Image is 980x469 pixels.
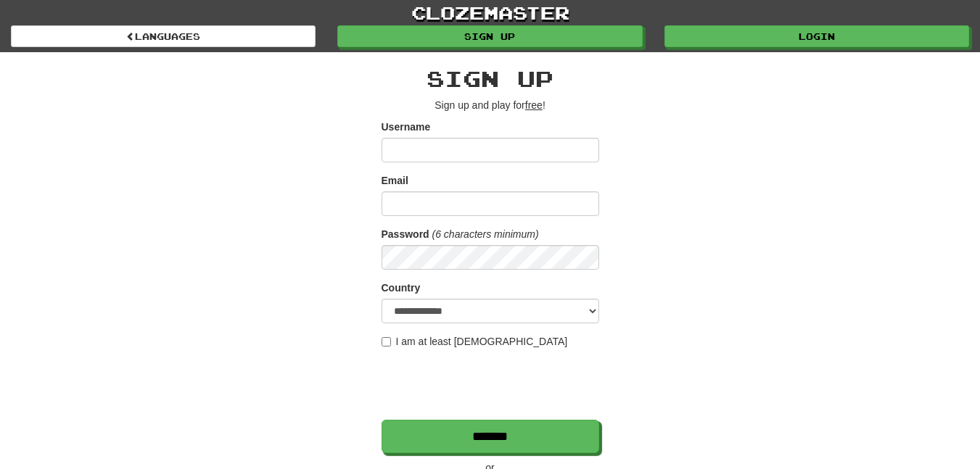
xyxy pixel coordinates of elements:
[382,281,421,295] label: Country
[382,337,391,346] input: I am at least [DEMOGRAPHIC_DATA]
[382,120,431,134] label: Username
[382,227,429,241] label: Password
[382,334,568,349] label: I am at least [DEMOGRAPHIC_DATA]
[382,173,408,188] label: Email
[432,228,539,240] em: (6 characters minimum)
[525,99,543,111] u: free
[382,67,599,91] h2: Sign up
[11,25,316,47] a: Languages
[382,356,602,412] iframe: reCAPTCHA
[337,25,642,47] a: Sign up
[664,25,969,47] a: Login
[382,98,599,112] p: Sign up and play for !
